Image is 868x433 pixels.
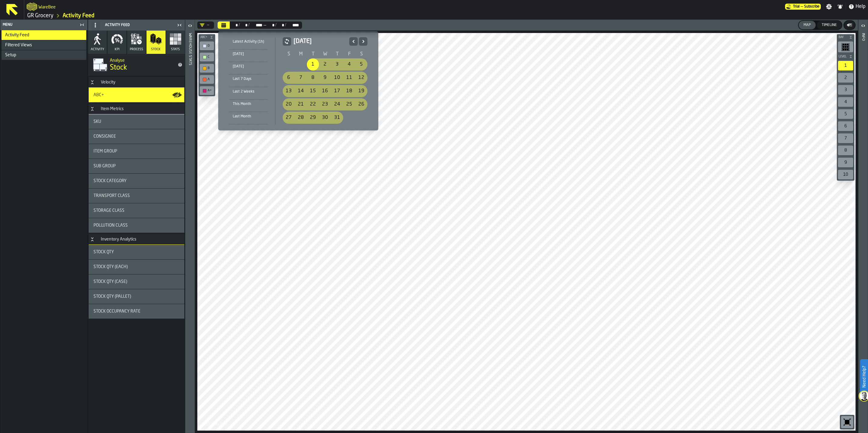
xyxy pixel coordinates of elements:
h2: [DATE] [294,37,347,46]
div: Thursday, July 31, 2025 selected [331,112,343,124]
div: [DATE] [229,51,268,57]
div: Wednesday, July 30, 2025 selected [319,112,331,124]
div: Monday, July 21, 2025 selected [295,98,307,110]
div: 5 [355,58,367,71]
div: 12 [355,72,367,84]
div: Select date range Select date range [223,36,373,126]
div: This Month [229,101,268,107]
div: Sunday, July 27, 2025 selected [283,112,295,124]
th: W [319,51,331,58]
div: Latest Activity (1h) [229,38,268,45]
div: Tuesday, July 15, 2025 selected [307,85,319,97]
div: Sunday, July 13, 2025 selected [283,85,295,97]
div: 10 [331,72,343,84]
div: Last 7 Days [229,76,268,82]
div: Tuesday, July 22, 2025 selected [307,98,319,110]
div: Friday, July 18, 2025 selected [343,85,355,97]
div: Selected Range: Tuesday, July 1 to Friday, August 1, 2025, Tuesday, July 1, 2025 selected [307,58,319,71]
div: 28 [295,112,307,124]
div: Last 2 Weeks [229,88,268,95]
div: 15 [307,85,319,97]
div: 3 [331,58,343,71]
div: 24 [331,98,343,110]
button: Previous [349,37,358,46]
div: 11 [343,72,355,84]
div: 30 [319,112,331,124]
div: Tuesday, July 29, 2025 selected [307,112,319,124]
div: 2 [319,58,331,71]
div: 17 [331,85,343,97]
div: Friday, July 11, 2025 selected [343,72,355,84]
div: 21 [295,98,307,110]
div: Thursday, July 17, 2025 selected [331,85,343,97]
button: Next [359,37,367,46]
div: 18 [343,85,355,97]
div: 16 [319,85,331,97]
div: Monday, July 28, 2025 selected [295,112,307,124]
th: T [331,51,343,58]
button: button- [283,37,291,46]
label: Need Help? [861,360,867,394]
th: S [283,51,295,58]
table: July 2025 [283,51,367,124]
div: Wednesday, July 9, 2025 selected [319,72,331,84]
div: Wednesday, July 23, 2025 selected [319,98,331,110]
div: Saturday, July 26, 2025 selected [355,98,367,110]
div: Thursday, July 3, 2025 selected [331,58,343,71]
div: Wednesday, July 16, 2025 selected [319,85,331,97]
th: T [307,51,319,58]
div: 31 [331,112,343,124]
div: Monday, July 14, 2025 selected [295,85,307,97]
div: 1 [307,58,319,71]
th: M [295,51,307,58]
div: July 2025 [283,37,367,124]
th: F [343,51,355,58]
div: Saturday, July 5, 2025 selected [355,58,367,71]
div: 7 [295,72,307,84]
div: 19 [355,85,367,97]
div: 26 [355,98,367,110]
div: 27 [283,112,295,124]
div: Friday, July 25, 2025 selected [343,98,355,110]
div: Sunday, July 6, 2025 selected [283,72,295,84]
div: 22 [307,98,319,110]
div: 9 [319,72,331,84]
div: 6 [283,72,295,84]
div: Sunday, July 20, 2025 selected [283,98,295,110]
div: [DATE] [229,63,268,70]
div: 25 [343,98,355,110]
div: Thursday, July 10, 2025 selected [331,72,343,84]
div: Wednesday, July 2, 2025 selected [319,58,331,71]
div: Thursday, July 24, 2025 selected [331,98,343,110]
div: 4 [343,58,355,71]
th: S [355,51,367,58]
div: 8 [307,72,319,84]
div: Monday, July 7, 2025 selected [295,72,307,84]
div: 29 [307,112,319,124]
div: 23 [319,98,331,110]
div: Tuesday, July 8, 2025 selected [307,72,319,84]
div: Last Month [229,113,268,120]
div: 20 [283,98,295,110]
div: Saturday, July 19, 2025 selected [355,85,367,97]
div: 14 [295,85,307,97]
div: Friday, July 4, 2025 selected [343,58,355,71]
div: Saturday, July 12, 2025 selected [355,72,367,84]
div: 13 [283,85,295,97]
